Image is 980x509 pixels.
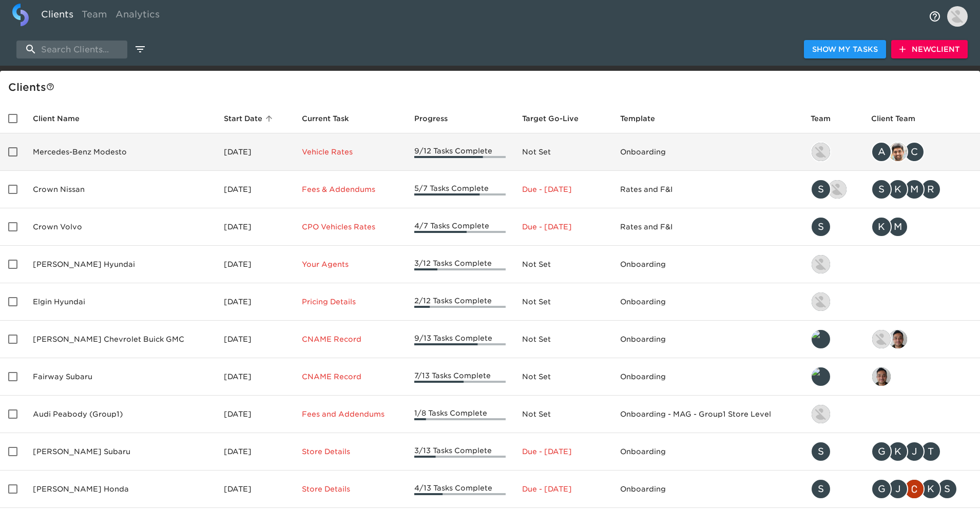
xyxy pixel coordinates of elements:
td: [PERSON_NAME] Subaru [25,433,216,471]
div: leland@roadster.com [811,366,855,387]
td: Fairway Subaru [25,358,216,396]
div: savannah@roadster.com [811,217,855,237]
span: Team [811,112,844,125]
td: Onboarding [612,358,802,396]
span: Target Go-Live [522,112,592,125]
td: [DATE] [216,171,293,208]
span: Start Date [224,112,276,125]
td: [DATE] [216,471,293,508]
img: nikko.foster@roadster.com [812,405,830,423]
div: K [871,217,892,237]
div: C [904,142,925,162]
td: [PERSON_NAME] Chevrolet Buick GMC [25,321,216,358]
td: 1/8 Tasks Complete [406,396,513,433]
td: 9/12 Tasks Complete [406,133,513,171]
td: 3/13 Tasks Complete [406,433,513,471]
div: S [811,479,831,499]
td: 4/13 Tasks Complete [406,471,513,508]
svg: This is a list of all of your clients and clients shared with you [46,83,54,91]
div: S [811,217,831,237]
img: austin@roadster.com [828,180,847,199]
img: kevin.lo@roadster.com [812,143,830,161]
p: Vehicle Rates [302,147,398,157]
div: nikko.foster@roadster.com [811,404,855,424]
img: christopher.mccarthy@roadster.com [905,480,924,498]
div: kwilson@crowncars.com, mcooley@crowncars.com [871,217,972,237]
td: Elgin Hyundai [25,283,216,321]
img: leland@roadster.com [812,367,830,386]
div: savannah@roadster.com, austin@roadster.com [811,179,855,200]
td: [DATE] [216,246,293,283]
td: Not Set [514,396,612,433]
td: Audi Peabody (Group1) [25,396,216,433]
td: Rates and F&I [612,208,802,246]
div: G [871,441,892,462]
p: Due - [DATE] [522,484,604,494]
div: K [920,479,941,499]
td: Not Set [514,133,612,171]
span: New Client [899,43,959,56]
p: Fees & Addendums [302,184,398,194]
img: sandeep@simplemnt.com [889,143,907,161]
div: savannah@roadster.com [811,441,855,462]
td: 5/7 Tasks Complete [406,171,513,208]
img: sai@simplemnt.com [872,367,891,386]
div: S [811,179,831,200]
div: S [811,441,831,462]
td: [DATE] [216,283,293,321]
div: george.lawton@schomp.com, james.kurtenbach@schomp.com, christopher.mccarthy@roadster.com, kevin.m... [871,479,972,499]
p: Due - [DATE] [522,222,604,232]
td: Not Set [514,283,612,321]
td: [DATE] [216,321,293,358]
div: kevin.lo@roadster.com [811,142,855,162]
div: kevin.lo@roadster.com [811,254,855,275]
p: Store Details [302,446,398,457]
span: Template [620,112,668,125]
td: Crown Volvo [25,208,216,246]
div: angelique.nurse@roadster.com, sandeep@simplemnt.com, clayton.mandel@roadster.com [871,142,972,162]
span: Show My Tasks [812,43,878,56]
td: 3/12 Tasks Complete [406,246,513,283]
img: nikko.foster@roadster.com [872,330,891,348]
img: logo [12,4,29,26]
td: [DATE] [216,358,293,396]
td: Not Set [514,358,612,396]
div: nikko.foster@roadster.com, sai@simplemnt.com [871,329,972,349]
a: Clients [37,4,78,29]
p: Store Details [302,484,398,494]
div: savannah@roadster.com [811,479,855,499]
p: CPO Vehicles Rates [302,222,398,232]
td: 7/13 Tasks Complete [406,358,513,396]
img: Profile [947,6,968,27]
td: Not Set [514,246,612,283]
p: CNAME Record [302,334,398,344]
td: [DATE] [216,433,293,471]
td: Crown Nissan [25,171,216,208]
div: R [920,179,941,200]
div: T [920,441,941,462]
td: Onboarding [612,283,802,321]
div: george.lawton@schomp.com, kevin.mand@schomp.com, james.kurtenbach@schomp.com, tj.joyce@schomp.com [871,441,972,462]
td: Onboarding [612,433,802,471]
td: [DATE] [216,133,293,171]
span: Progress [414,112,461,125]
div: sai@simplemnt.com [871,366,972,387]
td: Not Set [514,321,612,358]
td: 4/7 Tasks Complete [406,208,513,246]
div: G [871,479,892,499]
p: Fees and Addendums [302,409,398,419]
td: 2/12 Tasks Complete [406,283,513,321]
button: NewClient [891,40,968,59]
td: Onboarding [612,246,802,283]
td: Mercedes-Benz Modesto [25,133,216,171]
td: Onboarding [612,321,802,358]
td: 9/13 Tasks Complete [406,321,513,358]
p: Your Agents [302,259,398,269]
span: Current Task [302,112,362,125]
td: [PERSON_NAME] Honda [25,471,216,508]
button: notifications [923,4,947,29]
div: K [888,179,908,200]
p: Pricing Details [302,297,398,307]
button: Show My Tasks [804,40,886,59]
img: kevin.lo@roadster.com [812,255,830,273]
